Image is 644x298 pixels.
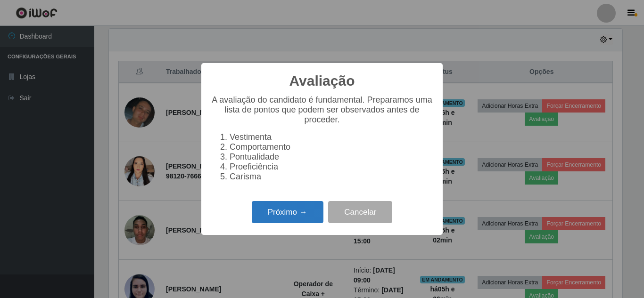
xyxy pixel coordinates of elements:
li: Vestimenta [230,132,433,142]
li: Comportamento [230,142,433,152]
li: Carisma [230,172,433,182]
h2: Avaliação [289,72,355,89]
li: Proeficiência [230,162,433,172]
button: Próximo → [252,201,323,223]
button: Cancelar [328,201,392,223]
p: A avaliação do candidato é fundamental. Preparamos uma lista de pontos que podem ser observados a... [211,95,433,125]
li: Pontualidade [230,152,433,162]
